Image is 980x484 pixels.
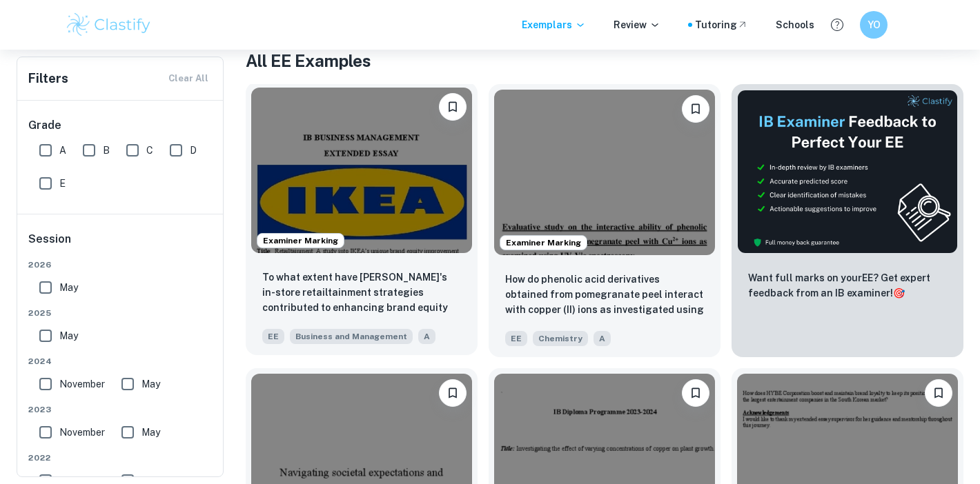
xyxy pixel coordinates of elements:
span: A [59,143,66,158]
span: A [418,329,435,344]
h6: Grade [28,117,213,134]
span: May [59,328,78,343]
span: E [59,176,66,191]
span: C [146,143,153,158]
span: EE [262,329,284,344]
button: Bookmark [682,379,709,407]
span: May [141,425,160,440]
a: Examiner MarkingBookmarkTo what extent have IKEA's in-store retailtainment strategies contributed... [246,84,478,357]
h6: Session [28,231,213,259]
span: May [59,280,78,295]
button: Bookmark [439,93,467,121]
span: 2026 [28,259,213,271]
span: D [190,143,197,158]
a: Schools [776,17,814,32]
span: November [59,425,105,440]
img: Chemistry EE example thumbnail: How do phenolic acid derivatives obtaine [494,90,715,255]
span: Chemistry [533,331,588,346]
span: 🎯 [893,288,905,299]
span: B [103,143,110,158]
p: Review [614,17,660,32]
span: 2022 [28,452,213,464]
p: To what extent have IKEA's in-store retailtainment strategies contributed to enhancing brand equi... [262,270,461,316]
span: 2025 [28,307,213,319]
button: YO [860,11,888,39]
img: Clastify logo [65,11,153,39]
span: 2024 [28,355,213,367]
img: Business and Management EE example thumbnail: To what extent have IKEA's in-store reta [251,88,472,253]
p: Want full marks on your EE ? Get expert feedback from an IB examiner! [748,270,947,301]
span: November [59,376,105,392]
h1: All EE Examples [246,48,963,73]
img: Thumbnail [737,90,958,254]
span: Examiner Marking [257,234,344,247]
span: A [594,331,611,346]
h6: YO [866,17,882,32]
span: Examiner Marking [500,236,587,249]
span: Business and Management [290,329,413,344]
button: Bookmark [925,379,952,407]
span: 2023 [28,403,213,416]
a: Examiner MarkingBookmarkHow do phenolic acid derivatives obtained from pomegranate peel interact ... [489,84,721,357]
span: May [141,376,160,392]
button: Bookmark [439,379,467,407]
a: Tutoring [695,17,748,32]
a: ThumbnailWant full marks on yourEE? Get expert feedback from an IB examiner! [732,84,963,357]
h6: Filters [28,69,68,88]
button: Bookmark [682,95,709,123]
p: Exemplars [522,17,586,32]
p: How do phenolic acid derivatives obtained from pomegranate peel interact with copper (II) ions as... [505,272,704,319]
span: EE [505,331,527,346]
button: Help and Feedback [825,13,849,37]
